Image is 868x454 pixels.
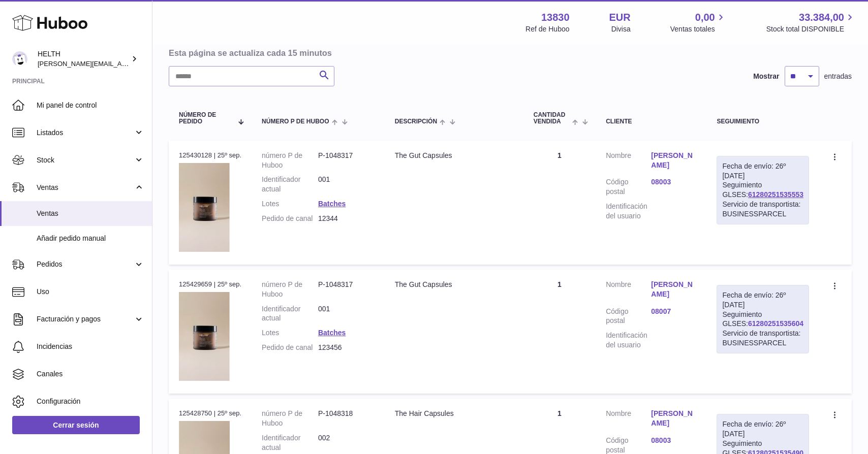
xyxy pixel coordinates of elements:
[262,199,318,209] dt: Lotes
[606,280,651,302] dt: Nombre
[824,72,852,81] span: entradas
[37,287,144,297] span: Uso
[523,141,596,265] td: 1
[651,280,696,299] a: [PERSON_NAME]
[169,47,849,58] h3: Esta página se actualiza cada 15 minutos
[37,314,134,324] span: Facturación y pagos
[695,11,715,24] span: 0,00
[670,11,727,34] a: 0,00 Ventas totales
[318,151,375,170] dd: P-1048317
[525,24,569,34] div: Ref de Huboo
[534,112,570,125] span: Cantidad vendida
[38,49,129,69] div: HELTH
[651,151,696,170] a: [PERSON_NAME]
[318,200,346,208] a: Batches
[179,280,241,289] div: 125429659 | 25º sep.
[179,151,241,160] div: 125430128 | 25º sep.
[651,177,696,187] a: 08003
[12,51,27,67] img: laura@helth.com
[395,409,513,418] div: The Hair Capsules
[38,59,204,68] span: [PERSON_NAME][EMAIL_ADDRESS][DOMAIN_NAME]
[799,11,844,24] span: 33.384,00
[395,118,437,125] span: Descripción
[37,155,134,165] span: Stock
[262,409,318,428] dt: número P de Huboo
[717,118,809,125] div: Seguimiento
[37,209,144,218] span: Ventas
[37,369,144,379] span: Canales
[606,202,651,221] dt: Identificación del usuario
[318,409,375,428] dd: P-1048318
[395,280,513,289] div: The Gut Capsules
[262,175,318,194] dt: Identificador actual
[262,118,329,125] span: número P de Huboo
[262,304,318,323] dt: Identificador actual
[318,175,375,194] dd: 001
[262,343,318,352] dt: Pedido de canal
[262,214,318,223] dt: Pedido de canal
[179,163,230,252] img: 138301756999477.png
[748,190,803,199] a: 61280251535553
[717,156,809,224] div: Seguimiento GLSES:
[37,183,134,192] span: Ventas
[766,24,856,34] span: Stock total DISPONIBLE
[37,260,134,269] span: Pedidos
[766,11,856,34] a: 33.384,00 Stock total DISPONIBLE
[722,290,803,310] div: Fecha de envío: 26º [DATE]
[37,342,144,351] span: Incidencias
[753,72,779,81] label: Mostrar
[318,343,375,352] dd: 123456
[651,409,696,428] a: [PERSON_NAME]
[523,270,596,394] td: 1
[748,319,803,328] a: 61280251535604
[722,161,803,181] div: Fecha de envío: 26º [DATE]
[179,292,230,381] img: 138301756999477.png
[722,419,803,439] div: Fecha de envío: 26º [DATE]
[318,304,375,323] dd: 001
[37,101,144,110] span: Mi panel de control
[651,436,696,445] a: 08003
[37,397,144,406] span: Configuración
[395,151,513,160] div: The Gut Capsules
[611,24,631,34] div: Divisa
[12,416,140,434] a: Cerrar sesión
[606,409,651,431] dt: Nombre
[262,433,318,452] dt: Identificador actual
[318,214,375,223] dd: 12344
[37,128,134,138] span: Listados
[651,307,696,316] a: 08007
[722,200,803,219] div: Servicio de transportista: BUSINESSPARCEL
[609,11,631,24] strong: EUR
[606,118,696,125] div: Cliente
[262,328,318,338] dt: Lotes
[722,329,803,348] div: Servicio de transportista: BUSINESSPARCEL
[179,409,241,418] div: 125428750 | 25º sep.
[37,234,144,243] span: Añadir pedido manual
[318,433,375,452] dd: 002
[606,331,651,350] dt: Identificación del usuario
[318,280,375,299] dd: P-1048317
[179,112,233,125] span: Número de pedido
[606,151,651,173] dt: Nombre
[670,24,727,34] span: Ventas totales
[606,177,651,197] dt: Código postal
[541,11,570,24] strong: 13830
[262,280,318,299] dt: número P de Huboo
[318,329,346,337] a: Batches
[717,285,809,353] div: Seguimiento GLSES:
[262,151,318,170] dt: número P de Huboo
[606,307,651,326] dt: Código postal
